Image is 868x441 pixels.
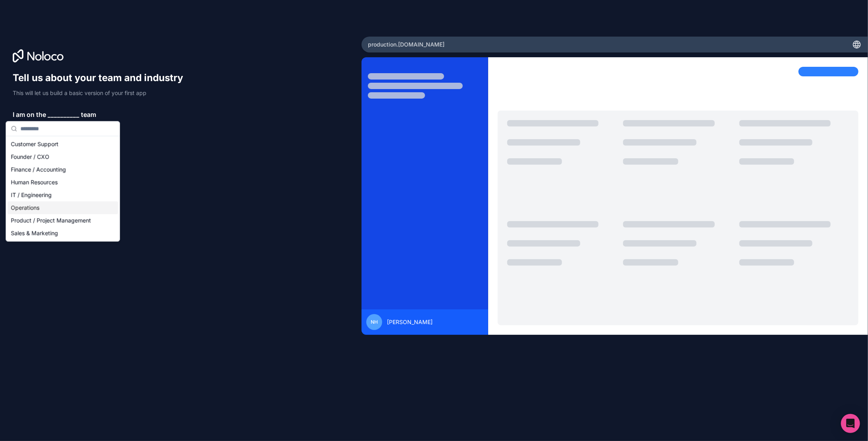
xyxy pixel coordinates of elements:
div: Finance / Accounting [8,163,118,176]
div: Product / Project Management [8,214,118,227]
span: __________ [48,110,79,119]
h1: Tell us about your team and industry [13,72,191,84]
div: Human Resources [8,176,118,189]
span: team [81,110,96,119]
span: I am on the [13,110,46,119]
div: Founder / CXO [8,151,118,163]
div: Open Intercom Messenger [841,414,860,433]
span: [PERSON_NAME] [387,318,433,326]
div: Customer Support [8,138,118,151]
div: Suggestions [6,136,119,241]
div: IT / Engineering [8,189,118,202]
span: NH [371,319,378,325]
div: Sales & Marketing [8,227,118,240]
p: This will let us build a basic version of your first app [13,89,191,97]
span: production .[DOMAIN_NAME] [368,41,445,49]
div: Operations [8,202,118,214]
